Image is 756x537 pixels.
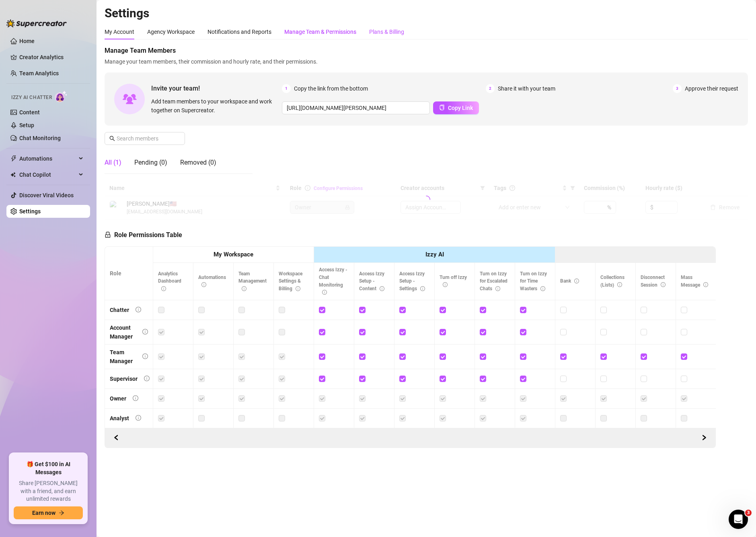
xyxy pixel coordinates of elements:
[440,275,467,288] span: Turn off Izzy
[110,374,138,383] div: Supervisor
[110,348,136,366] div: Team Manager
[59,510,64,516] span: arrow-right
[486,84,495,93] span: 2
[14,461,83,476] span: 🎁 Get $100 in AI Messages
[180,158,216,167] div: Removed (0)
[242,286,247,291] span: info-circle
[110,306,129,314] div: Chatter
[105,46,748,56] span: Manage Team Members
[109,136,115,141] span: search
[19,208,41,215] a: Settings
[105,27,134,36] div: My Account
[443,282,448,287] span: info-circle
[282,84,291,93] span: 1
[19,70,59,76] a: Team Analytics
[322,290,327,295] span: info-circle
[681,275,708,288] span: Mass Message
[399,271,425,292] span: Access Izzy Setup - Settings
[319,267,347,295] span: Access Izzy - Chat Monitoring
[142,353,148,359] span: info-circle
[158,271,181,292] span: Analytics Dashboard
[11,94,52,101] span: Izzy AI Chatter
[359,271,384,292] span: Access Izzy Setup - Content
[32,510,55,516] span: Earn now
[673,84,682,93] span: 3
[540,286,545,291] span: info-circle
[105,231,111,238] span: lock
[600,275,625,288] span: Collections (Lists)
[433,101,479,114] button: Copy Link
[560,278,579,284] span: Bank
[151,97,279,115] span: Add team members to your workspace and work together on Supercreator.
[661,282,666,287] span: info-circle
[420,286,425,291] span: info-circle
[10,155,17,162] span: thunderbolt
[201,282,206,287] span: info-circle
[422,196,430,204] span: loading
[294,84,368,93] span: Copy the link from the bottom
[134,158,167,167] div: Pending (0)
[105,6,748,21] h2: Settings
[151,83,282,93] span: Invite your team!
[480,271,507,292] span: Turn on Izzy for Escalated Chats
[238,271,267,292] span: Team Management
[703,282,708,287] span: info-circle
[198,275,226,288] span: Automations
[105,57,748,66] span: Manage your team members, their commission and hourly rate, and their permissions.
[284,27,356,36] div: Manage Team & Permissions
[19,51,84,64] a: Creator Analytics
[19,192,74,198] a: Discover Viral Videos
[117,134,174,143] input: Search members
[279,271,302,292] span: Workspace Settings & Billing
[701,435,707,440] span: right
[214,251,253,258] strong: My Workspace
[136,415,141,421] span: info-circle
[498,84,555,93] span: Share it with your team
[110,394,126,403] div: Owner
[296,286,300,291] span: info-circle
[380,286,384,291] span: info-circle
[19,168,76,181] span: Chat Copilot
[448,105,473,111] span: Copy Link
[161,286,166,291] span: info-circle
[142,329,148,335] span: info-circle
[110,323,136,341] div: Account Manager
[495,286,500,291] span: info-circle
[55,91,68,102] img: AI Chatter
[425,251,444,258] strong: Izzy AI
[105,247,153,300] th: Role
[19,152,76,165] span: Automations
[105,230,182,240] h5: Role Permissions Table
[144,376,150,381] span: info-circle
[207,27,271,36] div: Notifications and Reports
[19,122,34,128] a: Setup
[439,105,445,110] span: copy
[698,432,711,444] button: Scroll Backward
[617,282,622,287] span: info-circle
[110,432,123,444] button: Scroll Forward
[133,395,138,401] span: info-circle
[105,158,121,167] div: All (1)
[10,172,16,178] img: Chat Copilot
[14,506,83,519] button: Earn nowarrow-right
[520,271,547,292] span: Turn on Izzy for Time Wasters
[729,510,748,529] iframe: Intercom live chat
[369,27,404,36] div: Plans & Billing
[113,435,119,440] span: left
[110,414,129,423] div: Analyst
[6,19,67,27] img: logo-BBDzfeDw.svg
[14,479,83,503] span: Share [PERSON_NAME] with a friend, and earn unlimited rewards
[745,510,752,516] span: 3
[574,279,579,283] span: info-circle
[685,84,738,93] span: Approve their request
[136,307,141,312] span: info-circle
[19,135,61,141] a: Chat Monitoring
[641,275,666,288] span: Disconnect Session
[19,38,35,44] a: Home
[19,109,40,116] a: Content
[147,27,195,36] div: Agency Workspace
